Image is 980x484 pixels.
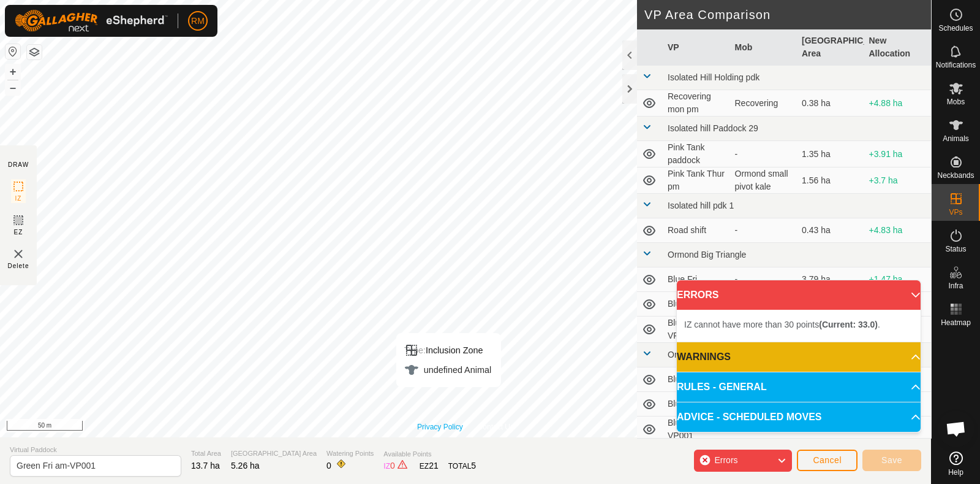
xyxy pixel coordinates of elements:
a: Help [932,447,980,481]
td: Blue Wed-VP001 [663,417,730,443]
td: Road shift [663,218,730,243]
span: VPs [949,209,962,216]
span: Animals [943,135,969,142]
img: Gallagher Logo [15,10,168,32]
div: - [735,273,793,286]
th: New Allocation [864,29,932,66]
span: EZ [14,228,23,237]
span: Cancel [813,455,842,465]
span: Watering Points [326,448,374,459]
span: Neckbands [937,172,974,179]
span: ERRORS [677,288,718,302]
td: Blue Wed [663,392,730,417]
td: Blue Fri [663,267,730,292]
span: Notifications [936,61,976,69]
span: Available Points [383,449,476,459]
a: Privacy Policy [417,421,463,432]
td: 1.35 ha [797,141,864,167]
td: Pink Tank Thur pm [663,167,730,194]
p-accordion-content: ERRORS [677,310,921,342]
span: WARNINGS [677,350,731,364]
a: Contact Us [478,421,514,432]
th: [GEOGRAPHIC_DATA] Area [797,29,864,66]
div: Inclusion Zone [404,343,491,358]
span: Help [948,469,963,476]
span: 5.26 ha [231,461,260,471]
p-accordion-header: ERRORS [677,280,921,310]
span: Status [945,245,966,253]
span: 21 [429,461,439,471]
span: [GEOGRAPHIC_DATA] Area [231,448,317,459]
td: +4.83 ha [864,218,932,243]
span: Errors [714,455,737,465]
span: Save [881,455,902,465]
span: 13.7 ha [191,461,220,471]
span: 0 [326,461,331,471]
button: Reset Map [6,44,20,59]
span: IZ cannot have more than 30 points . [684,320,880,329]
span: Mobs [947,98,965,106]
td: +3.91 ha [864,141,932,167]
span: RULES - GENERAL [677,380,767,394]
div: IZ [383,459,409,472]
button: – [6,80,20,95]
span: 0 [390,461,395,471]
span: Ormond Small Pivot [668,350,744,359]
span: Virtual Paddock [10,445,181,455]
span: Infra [948,282,963,290]
span: RM [191,15,205,28]
span: ADVICE - SCHEDULED MOVES [677,410,821,424]
div: Open chat [938,410,974,447]
td: Blue Thur [663,292,730,317]
button: Save [862,450,921,471]
td: Blue Wed-VP001 [663,317,730,343]
span: Schedules [938,25,973,32]
div: EZ [420,459,439,472]
td: +4.88 ha [864,90,932,117]
div: Recovering [735,97,793,110]
span: Isolated hill Paddock 29 [668,123,758,133]
span: Delete [8,261,29,271]
td: +3.7 ha [864,167,932,194]
td: Blue Tue [663,367,730,392]
span: Isolated Hill Holding pdk [668,72,759,82]
td: 3.79 ha [797,267,864,292]
button: Cancel [797,450,858,471]
button: + [6,64,20,79]
td: Recovering mon pm [663,90,730,117]
div: DRAW [8,160,29,169]
img: VP [11,247,26,261]
div: undefined Animal [404,363,491,377]
th: Mob [730,29,797,66]
td: 1.56 ha [797,167,864,194]
td: +1.47 ha [864,267,932,292]
td: Pink Tank paddock [663,141,730,167]
td: 0.43 ha [797,218,864,243]
div: TOTAL [448,459,476,472]
span: Ormond Big Triangle [668,250,746,259]
b: (Current: 33.0) [819,320,878,329]
td: 0.38 ha [797,90,864,117]
div: Ormond small pivot kale [735,167,793,193]
th: VP [663,29,730,66]
p-accordion-header: ADVICE - SCHEDULED MOVES [677,402,921,432]
p-accordion-header: RULES - GENERAL [677,372,921,402]
span: IZ [15,194,22,203]
p-accordion-header: WARNINGS [677,342,921,372]
span: Heatmap [941,319,971,326]
span: 5 [471,461,476,471]
button: Map Layers [27,45,42,60]
h2: VP Area Comparison [644,7,931,22]
div: - [735,148,793,161]
div: - [735,224,793,237]
span: Isolated hill pdk 1 [668,201,734,210]
span: Total Area [191,448,221,459]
